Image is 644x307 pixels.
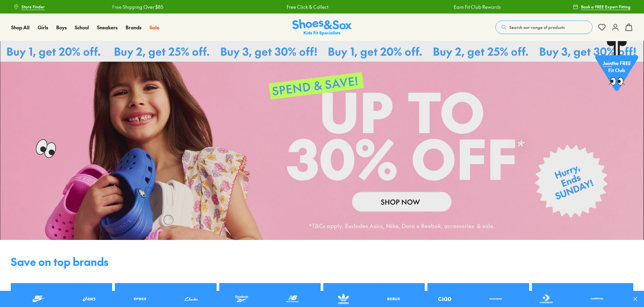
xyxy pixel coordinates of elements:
a: Sale [150,24,159,31]
a: Girls [38,24,48,31]
a: Jointhe FREE Fit Club [595,41,638,95]
span: Join [603,60,612,66]
a: Free Click & Collect [286,3,328,10]
a: School [75,24,89,31]
span: Search our range of products [509,24,565,30]
a: Boys [56,24,67,31]
a: Shop All [11,24,30,31]
a: Sneakers [97,24,118,31]
span: Store Finder [22,4,45,10]
p: the FREE Fit Club [595,54,638,79]
a: Shoes & Sox [292,19,352,36]
a: Free Shipping Over $85 [111,3,163,10]
button: Search our range of products [495,21,592,34]
span: Book a FREE Expert Fitting [581,4,631,10]
a: Brands [126,24,141,31]
img: SNS_Logo_Responsive.svg [292,19,352,36]
a: Earn Fit Club Rewards [453,3,500,10]
a: Store Finder [13,1,45,13]
a: Book a FREE Expert Fitting [573,1,631,13]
